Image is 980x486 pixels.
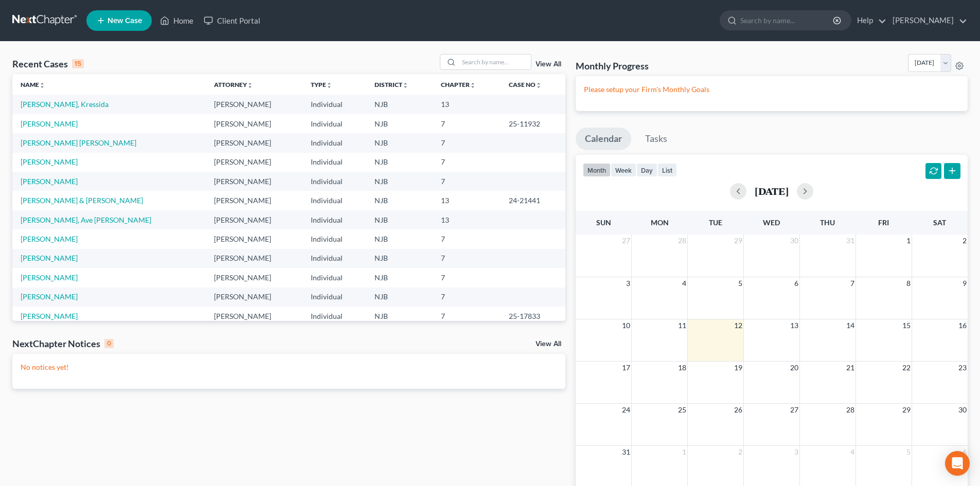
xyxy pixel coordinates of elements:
i: unfold_more [247,82,253,88]
a: View All [536,340,561,348]
span: 23 [957,362,968,374]
td: 7 [433,287,501,307]
td: [PERSON_NAME] [206,172,302,191]
span: 6 [961,446,968,458]
a: Client Portal [199,11,265,30]
span: 4 [681,277,687,290]
td: Individual [302,133,366,152]
span: 16 [957,319,968,332]
span: 29 [901,404,912,416]
a: Nameunfold_more [21,81,45,88]
span: 19 [733,362,743,374]
div: 15 [72,59,84,68]
td: [PERSON_NAME] [206,287,302,307]
td: Individual [302,114,366,133]
div: 0 [104,339,114,348]
span: 20 [789,362,799,374]
span: 24 [621,404,631,416]
td: [PERSON_NAME] [206,95,302,114]
span: 5 [737,277,743,290]
td: 24-21441 [501,191,565,210]
a: [PERSON_NAME], Ave [PERSON_NAME] [21,215,151,224]
span: Sat [933,218,946,227]
td: [PERSON_NAME] [206,191,302,210]
td: 25-11932 [501,114,565,133]
span: Tue [709,218,722,227]
td: NJB [366,95,433,114]
td: 13 [433,95,501,114]
span: 17 [621,362,631,374]
td: 7 [433,153,501,172]
td: 7 [433,114,501,133]
span: 11 [677,319,687,332]
a: [PERSON_NAME] [21,235,78,243]
span: 1 [681,446,687,458]
span: 21 [845,362,856,374]
td: Individual [302,268,366,287]
span: 27 [789,404,799,416]
span: 12 [733,319,743,332]
td: 7 [433,249,501,268]
a: Districtunfold_more [375,81,408,88]
input: Search by name... [740,11,834,30]
button: week [611,163,636,177]
span: 26 [733,404,743,416]
div: NextChapter Notices [12,337,114,350]
span: 1 [905,235,912,247]
span: 30 [957,404,968,416]
span: 29 [733,235,743,247]
a: [PERSON_NAME] [21,312,78,320]
h2: [DATE] [755,186,789,196]
td: 7 [433,229,501,248]
span: 25 [677,404,687,416]
a: [PERSON_NAME], Kressida [21,100,109,109]
p: No notices yet! [21,362,557,372]
a: Chapterunfold_more [441,81,476,88]
td: [PERSON_NAME] [206,133,302,152]
a: [PERSON_NAME] [21,119,78,128]
td: [PERSON_NAME] [206,210,302,229]
td: Individual [302,307,366,326]
a: [PERSON_NAME] [21,254,78,262]
a: [PERSON_NAME] [21,177,78,186]
span: 28 [677,235,687,247]
i: unfold_more [470,82,476,88]
td: 13 [433,210,501,229]
span: 8 [905,277,912,290]
span: 30 [789,235,799,247]
h3: Monthly Progress [576,60,649,72]
span: New Case [108,17,142,25]
td: [PERSON_NAME] [206,229,302,248]
a: [PERSON_NAME] [21,292,78,301]
span: 13 [789,319,799,332]
a: [PERSON_NAME] [21,157,78,166]
td: [PERSON_NAME] [206,114,302,133]
button: day [636,163,657,177]
td: NJB [366,114,433,133]
span: 31 [845,235,856,247]
td: NJB [366,172,433,191]
span: Thu [820,218,835,227]
td: 7 [433,172,501,191]
td: Individual [302,191,366,210]
td: [PERSON_NAME] [206,153,302,172]
span: Mon [651,218,669,227]
td: [PERSON_NAME] [206,307,302,326]
span: 18 [677,362,687,374]
td: Individual [302,172,366,191]
a: Case Nounfold_more [509,81,542,88]
td: Individual [302,287,366,307]
span: 31 [621,446,631,458]
a: [PERSON_NAME] [PERSON_NAME] [21,138,136,147]
td: NJB [366,133,433,152]
td: NJB [366,191,433,210]
span: 5 [905,446,912,458]
span: 22 [901,362,912,374]
a: Typeunfold_more [311,81,332,88]
td: NJB [366,229,433,248]
td: Individual [302,229,366,248]
span: Wed [763,218,780,227]
div: Open Intercom Messenger [945,451,970,476]
a: [PERSON_NAME] [887,11,967,30]
i: unfold_more [39,82,45,88]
